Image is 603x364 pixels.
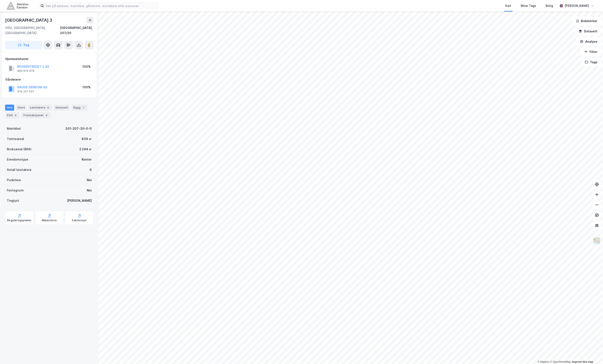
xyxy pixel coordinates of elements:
[90,167,92,172] div: 6
[581,48,601,56] button: Filter
[581,58,601,66] button: Tags
[505,3,511,8] div: Kart
[79,147,92,152] div: 2 244 ㎡
[593,237,601,245] img: Z
[42,219,57,222] div: Miljøstatus
[46,105,50,110] div: 6
[7,157,28,162] div: Eiendomstype
[572,360,593,363] a: Improve this map
[45,113,49,117] div: 8
[5,56,93,62] div: Hjemmelshaver
[28,105,52,111] div: Leietakere
[7,188,24,193] div: Festegrunn
[7,198,19,203] div: Tinglyst
[82,64,91,69] div: 100%
[5,25,60,36] div: 0152, [GEOGRAPHIC_DATA], [GEOGRAPHIC_DATA]
[7,147,31,152] div: Bruksareal (BRA)
[72,105,87,111] div: Bygg
[67,198,92,203] div: [PERSON_NAME]
[572,17,601,25] button: Bokmerker
[72,219,87,222] div: Saksinnsyn
[582,343,603,364] div: Kontrollprogram for chat
[565,3,589,8] div: [PERSON_NAME]
[5,77,93,82] div: Gårdeiere
[87,177,92,183] div: Nei
[5,41,42,49] button: Tag
[576,37,601,46] button: Analyse
[7,136,24,141] div: Tomteareal
[65,126,92,131] div: 301-207-30-0-0
[5,17,53,24] div: [GEOGRAPHIC_DATA] 3
[16,105,27,111] div: Eiere
[546,3,553,8] div: Bolig
[7,2,28,9] img: akershus-eiendom-logo.9091f326c980b4bce74ccdd9f866810c.svg
[60,25,93,36] div: [GEOGRAPHIC_DATA], 207/30
[521,3,536,8] div: Mine Tags
[17,90,34,93] div: 974 227 037
[582,343,603,364] iframe: Chat Widget
[82,136,92,141] div: 839 ㎡
[7,219,31,222] div: Reguleringsplaner
[21,112,51,118] div: Transaksjoner
[82,85,91,90] div: 100%
[13,113,18,117] div: 4
[87,188,92,193] div: Nei
[82,157,92,162] div: Kontor
[5,105,14,111] div: Info
[7,167,31,172] div: Antall leietakere
[54,105,70,111] div: Datasett
[538,360,549,363] a: Mapbox
[5,112,19,118] div: ESG
[7,126,21,131] div: Matrikkel
[550,360,571,363] a: OpenStreetMap
[17,69,34,73] div: 990 672 679
[7,177,21,183] div: Punktleie
[44,3,158,9] input: Søk på adresse, matrikkel, gårdeiere, leietakere eller personer
[575,27,601,36] button: Datasett
[81,105,86,110] div: 1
